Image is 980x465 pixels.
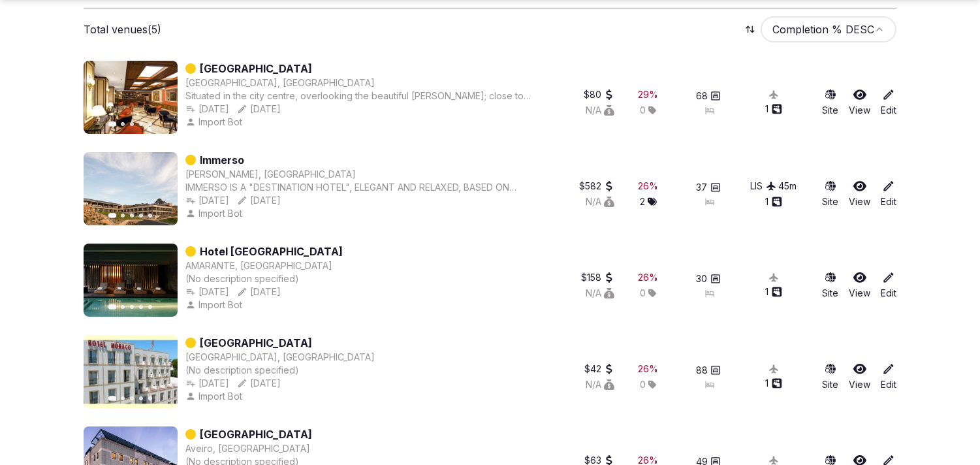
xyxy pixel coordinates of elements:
button: 1 [766,285,782,298]
button: 1 [766,377,782,390]
button: Go to slide 4 [139,214,143,217]
a: Edit [881,362,896,391]
div: N/A [586,287,614,300]
button: 30 [697,272,721,285]
button: 26% [639,362,659,376]
div: (No description specified) [185,364,375,377]
span: 0 [640,378,646,391]
a: View [849,362,870,391]
button: [DATE] [237,103,281,116]
button: Go to slide 4 [139,122,143,126]
span: 30 [697,272,708,285]
button: [PERSON_NAME], [GEOGRAPHIC_DATA] [185,168,356,181]
button: Go to slide 2 [121,305,125,309]
a: Site [822,88,838,117]
span: 68 [696,89,708,103]
a: View [849,271,870,300]
button: AMARANTE, [GEOGRAPHIC_DATA] [185,259,332,272]
button: Go to slide 2 [121,214,125,217]
img: Featured image for Hotel Casa da Calcada [84,244,178,317]
button: Aveiro, [GEOGRAPHIC_DATA] [185,442,310,455]
button: Go to slide 1 [108,213,117,218]
div: 1 [766,195,782,208]
button: [DATE] [237,377,281,390]
span: 0 [640,104,646,117]
button: [DATE] [237,194,281,207]
button: 2 [640,195,657,208]
button: $42 [584,362,614,376]
button: $80 [584,88,614,101]
p: Total venues (5) [84,22,161,37]
button: [DATE] [185,194,229,207]
a: Site [822,271,838,300]
div: N/A [586,195,614,208]
a: View [849,180,870,208]
button: Go to slide 3 [130,122,134,126]
button: [GEOGRAPHIC_DATA], [GEOGRAPHIC_DATA] [185,351,375,364]
a: [GEOGRAPHIC_DATA] [200,426,312,442]
button: 37 [697,181,721,194]
div: 45 m [779,180,797,193]
a: Edit [881,180,896,208]
img: Featured image for Monaco Hotel [84,335,178,408]
button: N/A [586,378,614,391]
button: LIS [751,180,776,193]
button: Go to slide 1 [108,304,117,310]
button: [DATE] [185,377,229,390]
button: Go to slide 2 [121,396,125,400]
button: [DATE] [185,285,229,298]
button: Go to slide 1 [108,396,117,401]
button: Go to slide 5 [148,214,152,217]
button: Go to slide 1 [108,121,117,127]
button: Go to slide 3 [130,214,134,217]
a: [GEOGRAPHIC_DATA] [200,335,312,351]
button: Import Bot [185,390,245,403]
button: Import Bot [185,298,245,312]
a: [GEOGRAPHIC_DATA] [200,61,312,76]
button: [DATE] [185,103,229,116]
a: Immerso [200,152,244,168]
div: (No description specified) [185,272,343,285]
button: [DATE] [237,285,281,298]
span: 37 [697,181,708,194]
button: Go to slide 5 [148,305,152,309]
button: 26% [639,271,659,284]
button: Go to slide 2 [121,122,125,126]
a: Site [822,362,838,391]
button: Import Bot [185,207,245,220]
img: Featured image for SANA Rex Hotel [84,61,178,134]
div: [GEOGRAPHIC_DATA], [GEOGRAPHIC_DATA] [185,76,375,89]
div: 29 % [639,88,659,101]
a: Site [822,180,838,208]
button: $582 [579,180,614,193]
button: 1 [766,103,782,116]
button: 26% [639,180,659,193]
button: 88 [696,364,721,377]
button: Go to slide 5 [148,396,152,400]
a: Edit [881,88,896,117]
button: N/A [586,104,614,117]
img: Featured image for Immerso [84,152,178,225]
div: 26 % [639,180,659,193]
